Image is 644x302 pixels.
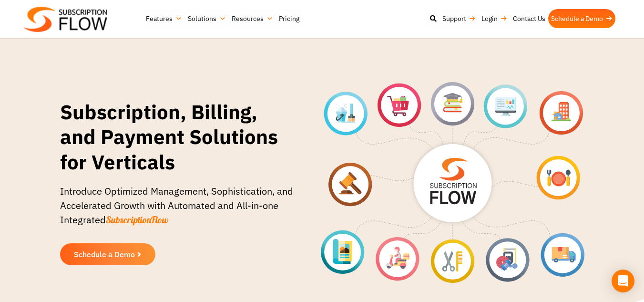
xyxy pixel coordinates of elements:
a: Schedule a Demo [60,243,155,265]
span: Schedule a Demo [74,250,135,258]
div: Open Intercom Messenger [612,270,634,292]
a: Features [143,9,185,28]
a: Login [479,9,510,28]
h1: Subscription, Billing, and Payment Solutions for Verticals [60,100,297,175]
a: Support [440,9,479,28]
a: Schedule a Demo [548,9,615,28]
p: Introduce Optimized Management, Sophistication, and Accelerated Growth with Automated and All-in-... [60,184,297,237]
a: Resources [229,9,276,28]
a: Solutions [185,9,229,28]
a: Contact Us [510,9,548,28]
img: Industries-banner [321,82,584,283]
span: SubscriptionFlow [106,214,168,226]
a: Pricing [276,9,302,28]
img: Subscriptionflow [24,7,107,32]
